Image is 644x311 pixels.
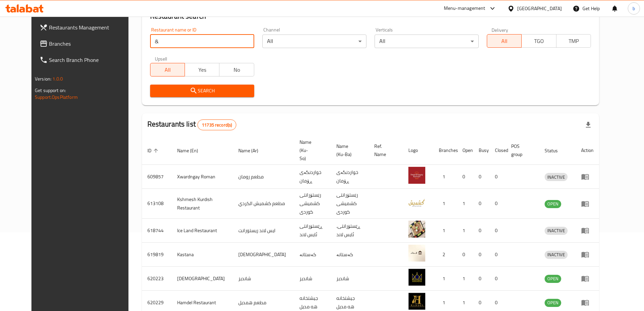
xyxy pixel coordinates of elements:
[457,136,473,165] th: Open
[374,142,395,158] span: Ref. Name
[473,243,490,267] td: 0
[473,165,490,189] td: 0
[473,189,490,219] td: 0
[34,19,139,36] a: Restaurants Management
[49,40,134,48] span: Branches
[198,122,236,128] span: 11735 record(s)
[457,219,473,243] td: 1
[490,267,506,291] td: 0
[433,136,457,165] th: Branches
[545,147,567,155] span: Status
[408,221,425,238] img: Ice Land Restaurant
[581,200,594,208] div: Menu
[233,243,294,267] td: [DEMOGRAPHIC_DATA]
[408,269,425,286] img: Shandiz
[633,5,635,12] span: b
[581,274,594,283] div: Menu
[433,243,457,267] td: 2
[490,189,506,219] td: 0
[490,36,519,46] span: All
[331,219,369,243] td: .ڕێستۆرانتی ئایس لاند
[545,227,568,235] div: INACTIVE
[473,136,490,165] th: Busy
[581,226,594,235] div: Menu
[233,189,294,219] td: مطعم كشميش الكردي
[545,299,561,307] div: OPEN
[331,267,369,291] td: شانديز
[294,219,331,243] td: ڕێستۆرانتی ئایس لاند
[521,34,556,48] button: TGO
[433,165,457,189] td: 1
[545,275,561,283] span: OPEN
[490,219,506,243] td: 0
[294,267,331,291] td: شانديز
[233,165,294,189] td: مطعم رومان
[492,27,508,32] label: Delivery
[153,65,182,75] span: All
[473,267,490,291] td: 0
[233,219,294,243] td: ايس لاند ريستورانت
[375,35,479,48] div: All
[142,267,172,291] td: 620223
[142,219,172,243] td: 618744
[408,245,425,262] img: Kastana
[294,189,331,219] td: رێستۆرانتی کشمیشى كوردى
[300,138,323,162] span: Name (Ku-So)
[433,267,457,291] td: 1
[580,117,596,133] div: Export file
[556,34,591,48] button: TMP
[545,299,561,307] span: OPEN
[545,227,568,235] span: INACTIVE
[35,86,66,95] span: Get support on:
[172,189,233,219] td: Kshmesh Kurdish Restaurant
[331,165,369,189] td: خواردنگەی ڕۆمان
[545,275,561,283] div: OPEN
[150,85,254,97] button: Search
[473,219,490,243] td: 0
[150,11,591,21] h2: Restaurant search
[457,267,473,291] td: 1
[408,293,425,310] img: Hamdel Restaurant
[188,65,217,75] span: Yes
[336,142,361,158] span: Name (Ku-Ba)
[177,147,207,155] span: Name (En)
[331,243,369,267] td: کەستانە
[222,65,251,75] span: No
[524,36,553,46] span: TGO
[559,36,588,46] span: TMP
[35,93,78,102] a: Support.OpsPlatform
[142,243,172,267] td: 619819
[433,219,457,243] td: 1
[142,165,172,189] td: 609857
[490,243,506,267] td: 0
[172,219,233,243] td: Ice Land Restaurant
[490,136,506,165] th: Closed
[433,189,457,219] td: 1
[545,200,561,208] span: OPEN
[155,56,167,61] label: Upsell
[511,142,531,158] span: POS group
[517,5,562,12] div: [GEOGRAPHIC_DATA]
[49,56,134,64] span: Search Branch Phone
[34,36,139,52] a: Branches
[545,251,568,259] span: INACTIVE
[581,173,594,181] div: Menu
[35,74,51,83] span: Version:
[294,165,331,189] td: خواردنگەی ڕۆمان
[545,200,561,208] div: OPEN
[408,167,425,184] img: Xwardngay Roman
[52,74,63,83] span: 1.0.0
[172,267,233,291] td: [DEMOGRAPHIC_DATA]
[545,173,568,181] span: INACTIVE
[457,165,473,189] td: 0
[156,87,249,95] span: Search
[487,34,522,48] button: All
[147,119,237,130] h2: Restaurants list
[142,189,172,219] td: 613108
[172,165,233,189] td: Xwardngay Roman
[331,189,369,219] td: رێستۆرانتی کشمیشى كوردى
[294,243,331,267] td: کەستانە
[233,267,294,291] td: شانديز
[147,147,160,155] span: ID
